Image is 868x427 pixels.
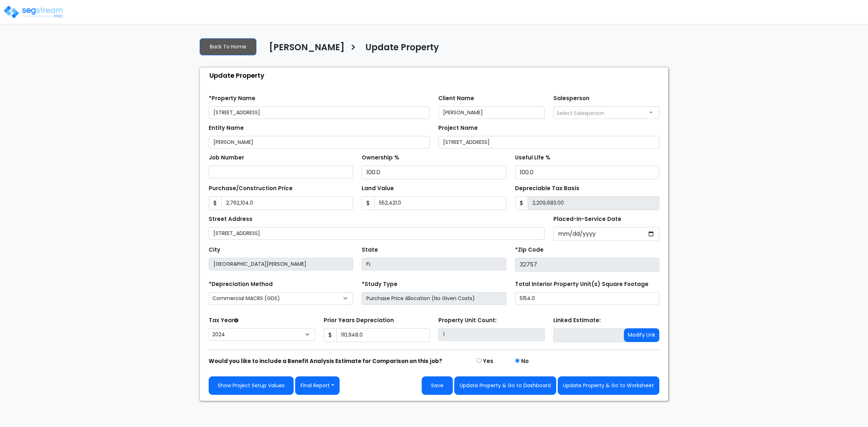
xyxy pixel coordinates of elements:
a: Update Property [360,42,439,57]
input: total square foot [515,292,659,305]
h4: Update Property [365,42,439,55]
label: Tax Year [209,316,238,325]
label: *Zip Code [515,246,544,254]
label: Ownership % [362,154,399,162]
span: $ [209,196,222,210]
label: Yes [483,357,493,366]
strong: Would you like to include a Benefit Analysis Estimate for Comparison on this job? [209,357,442,365]
span: $ [324,328,337,342]
div: Update Property [204,68,668,83]
label: Entity Name [209,124,244,132]
label: Property Unit Count: [438,316,497,325]
input: Entity Name [209,136,430,149]
label: Street Address [209,215,252,223]
label: Salesperson [553,94,590,103]
input: Depreciation [515,166,659,179]
input: Street Address [209,227,545,240]
input: Ownership [362,166,506,179]
input: 0.00 [528,196,659,210]
span: $ [362,196,375,210]
a: Back To Home [200,38,256,55]
label: Total Interior Property Unit(s) Square Footage [515,280,648,289]
input: Zip Code [515,258,659,272]
span: $ [515,196,528,210]
a: Show Project Setup Values [209,376,294,395]
label: Job Number [209,154,244,162]
input: Client Name [438,106,545,119]
label: *Study Type [362,280,397,289]
label: City [209,246,220,254]
button: Final Report [295,376,340,395]
label: Placed-In-Service Date [553,215,621,223]
label: Linked Estimate: [553,316,601,325]
input: Purchase or Construction Price [221,196,353,210]
label: No [521,357,529,366]
input: Building Count [438,328,545,341]
input: Property Name [209,106,430,119]
h4: [PERSON_NAME] [269,42,345,55]
input: Project Name [438,136,659,149]
label: State [362,246,378,254]
label: Client Name [438,94,474,103]
span: Select Salesperson [557,110,604,117]
input: 0.00 [336,328,430,342]
input: Land Value [374,196,506,210]
button: Update Property & Go to Dashboard [454,376,556,395]
a: [PERSON_NAME] [264,42,345,57]
label: Useful Life % [515,154,550,162]
label: Prior Years Depreciation [324,316,394,325]
label: *Depreciation Method [209,280,273,289]
label: Depreciable Tax Basis [515,184,579,193]
label: Land Value [362,184,394,193]
button: Update Property & Go to Worksheet [558,376,659,395]
img: logo_pro_r.png [3,5,64,19]
h3: > [350,42,356,56]
button: Modify Link [624,328,659,342]
button: Save [422,376,453,395]
label: Project Name [438,124,478,132]
label: Purchase/Construction Price [209,184,293,193]
label: *Property Name [209,94,255,103]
